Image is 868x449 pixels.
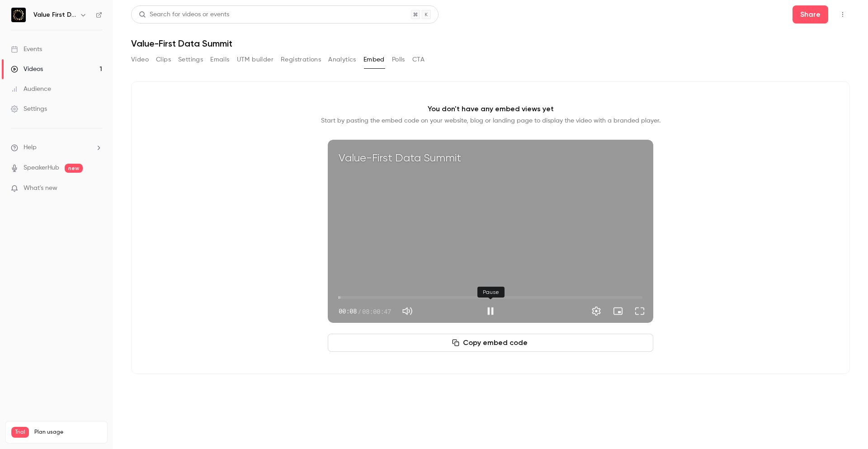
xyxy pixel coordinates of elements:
[609,302,627,320] button: Turn on miniplayer
[587,302,605,320] button: Settings
[835,7,850,22] button: Top Bar Actions
[11,104,47,113] div: Settings
[328,52,356,67] button: Analytics
[11,143,102,152] li: help-dropdown-opener
[339,307,357,316] span: 00:08
[281,52,321,67] button: Registrations
[11,45,42,54] div: Events
[131,52,149,67] button: Video
[24,184,57,193] span: What's new
[398,302,416,320] button: Mute
[339,307,391,316] div: 00:08
[392,52,405,67] button: Polls
[210,52,229,67] button: Emails
[65,164,83,173] span: new
[24,163,59,173] a: SpeakerHub
[11,65,43,74] div: Videos
[139,10,229,19] div: Search for videos or events
[328,334,653,352] button: Copy embed code
[131,38,850,49] h1: Value-First Data Summit
[24,143,37,152] span: Help
[321,116,660,125] p: Start by pasting the embed code on your website, blog or landing page to display the video with a...
[91,184,102,193] iframe: Noticeable Trigger
[11,85,51,94] div: Audience
[363,52,385,67] button: Embed
[477,287,505,298] div: Pause
[362,307,391,316] span: 08:00:47
[428,104,554,114] p: You don't have any embed views yet
[34,429,102,436] span: Plan usage
[481,302,500,320] button: Pause
[156,52,171,67] button: Clips
[11,427,29,438] span: Trial
[11,8,26,22] img: Value First Data Summit
[412,52,425,67] button: CTA
[358,307,361,316] span: /
[33,10,76,19] h6: Value First Data Summit
[631,302,649,320] button: Full screen
[793,5,828,24] button: Share
[237,52,274,67] button: UTM builder
[178,52,203,67] button: Settings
